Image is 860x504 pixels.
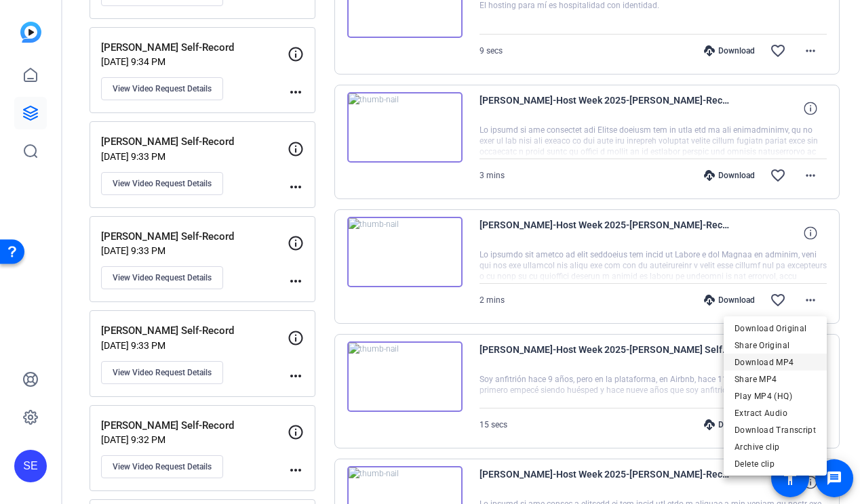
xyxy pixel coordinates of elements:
span: Extract Audio [735,405,816,421]
span: Download Original [735,320,816,337]
span: Download MP4 [735,354,816,371]
span: Share Original [735,337,816,354]
span: Share MP4 [735,371,816,387]
span: Delete clip [735,456,816,472]
span: Play MP4 (HQ) [735,388,816,404]
span: Download Transcript [735,422,816,438]
span: Archive clip [735,439,816,455]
